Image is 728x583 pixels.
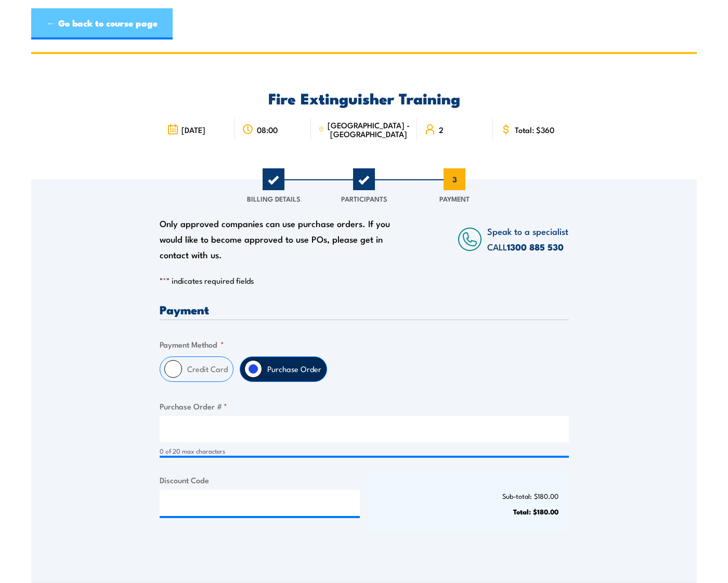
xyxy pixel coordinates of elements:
[515,125,554,134] span: Total: $360
[353,168,375,190] span: 2
[444,168,465,190] span: 3
[160,338,224,350] legend: Payment Method
[513,506,558,516] strong: Total: $180.00
[487,224,568,253] span: Speak to a specialist CALL
[257,125,278,134] span: 08:00
[439,125,444,134] span: 2
[160,303,569,315] h3: Payment
[160,216,396,262] div: Only approved companies can use purchase orders. If you would like to become approved to use POs,...
[341,193,387,204] span: Participants
[327,121,410,138] span: [GEOGRAPHIC_DATA] - [GEOGRAPHIC_DATA]
[247,193,301,204] span: Billing Details
[181,125,205,134] span: [DATE]
[160,446,569,456] div: 0 of 20 max characters
[160,275,569,286] p: " " indicates required fields
[160,91,569,104] h2: Fire Extinguisher Training
[439,193,470,204] span: Payment
[182,357,233,381] label: Credit Card
[262,357,327,381] label: Purchase Order
[379,492,558,500] p: Sub-total: $180.00
[31,8,173,39] a: ← Go back to course page
[160,474,360,486] label: Discount Code
[507,240,564,254] a: 1300 885 530
[160,400,569,412] label: Purchase Order #
[263,168,284,190] span: 1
